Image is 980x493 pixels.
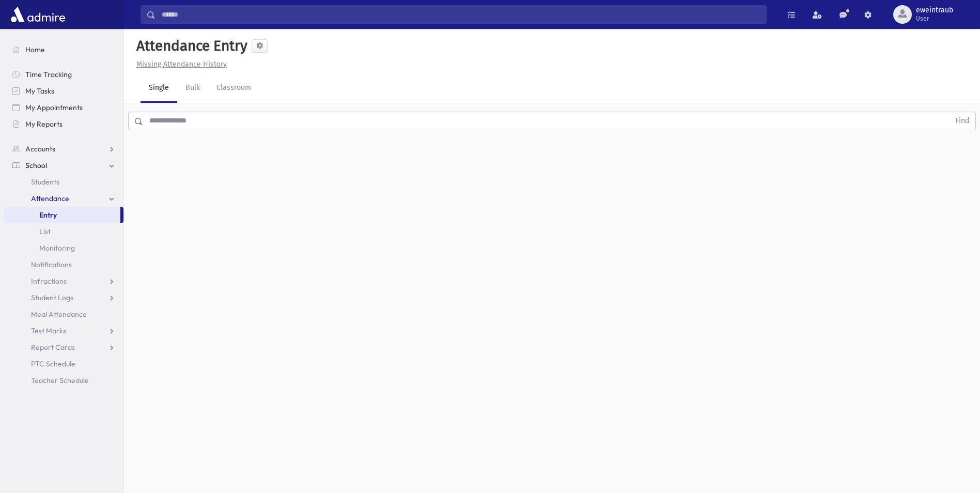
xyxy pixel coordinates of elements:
span: eweintraub [916,6,953,14]
a: Teacher Schedule [4,372,123,389]
span: Teacher Schedule [31,376,89,385]
span: User [916,14,953,23]
span: Notifications [31,260,72,269]
span: Time Tracking [25,70,72,79]
u: Missing Attendance History [136,60,227,69]
a: Infractions [4,273,123,289]
span: PTC Schedule [31,359,75,368]
a: Student Logs [4,289,123,306]
span: My Tasks [25,86,54,96]
span: Meal Attendance [31,310,87,319]
a: Meal Attendance [4,306,123,322]
span: Attendance [31,194,69,203]
a: School [4,157,123,174]
a: My Reports [4,116,123,132]
span: Students [31,177,59,187]
a: Notifications [4,256,123,273]
a: Entry [4,207,120,223]
a: List [4,223,123,240]
input: Search [155,5,766,24]
span: Report Cards [31,343,75,352]
button: Find [949,112,975,130]
a: Home [4,41,123,58]
span: My Appointments [25,103,83,112]
a: Time Tracking [4,66,123,83]
span: School [25,161,47,170]
span: Infractions [31,276,67,286]
span: Entry [39,210,57,220]
a: Monitoring [4,240,123,256]
a: Test Marks [4,322,123,339]
a: Bulk [177,74,208,103]
a: PTC Schedule [4,356,123,372]
span: Test Marks [31,326,66,335]
span: Student Logs [31,293,73,302]
a: Students [4,174,123,190]
span: My Reports [25,119,63,129]
h5: Attendance Entry [132,37,247,55]
a: Attendance [4,190,123,207]
span: Monitoring [39,243,75,253]
span: Home [25,45,45,54]
a: Missing Attendance History [132,60,227,69]
a: Accounts [4,141,123,157]
a: Single [141,74,177,103]
a: Classroom [208,74,259,103]
img: AdmirePro [8,4,68,25]
span: Accounts [25,144,55,153]
span: List [39,227,51,236]
a: My Tasks [4,83,123,99]
a: My Appointments [4,99,123,116]
a: Report Cards [4,339,123,356]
